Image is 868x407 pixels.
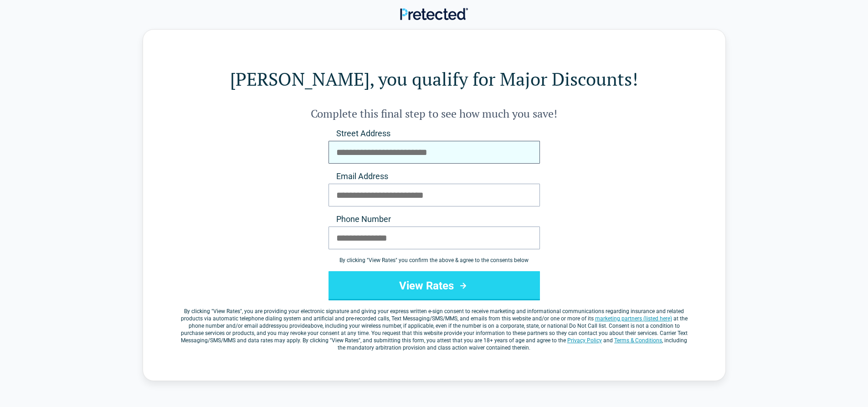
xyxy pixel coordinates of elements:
h2: Complete this final step to see how much you save! [180,106,689,121]
a: Terms & Conditions [614,337,662,344]
div: By clicking " View Rates " you confirm the above & agree to the consents below [329,257,540,264]
label: Email Address [329,171,540,182]
span: View Rates [213,308,240,314]
a: Privacy Policy [567,337,602,344]
a: marketing partners (listed here) [595,315,672,322]
label: Street Address [329,128,540,139]
button: View Rates [329,271,540,300]
label: Phone Number [329,214,540,225]
h1: [PERSON_NAME], you qualify for Major Discounts! [180,66,689,92]
label: By clicking " ", you are providing your electronic signature and giving your express written e-si... [180,308,689,351]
